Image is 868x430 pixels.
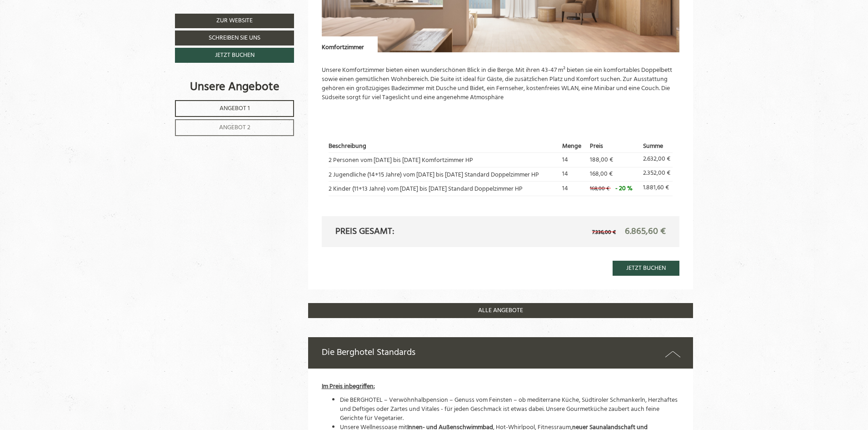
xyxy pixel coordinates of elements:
div: [DATE] [165,7,194,21]
u: Im Preis inbegriffen: [322,381,375,392]
li: Die BERGHOTEL – Verwöhnhalbpension – Genuss vom Feinsten – ob mediterrane Küche, Südtiroler Schma... [340,396,680,423]
p: Unsere Komfortzimmer bieten einen wunderschönen Blick in die Berge. Mit ihren 43-47 m² bieten sie... [322,66,680,102]
span: 168,00 € [590,184,609,193]
a: ALLE ANGEBOTE [308,303,693,318]
div: Preis gesamt: [329,225,501,238]
div: Guten Tag, wie können wir Ihnen helfen? [7,24,129,49]
span: 6.865,60 € [625,224,666,239]
span: 7.336,00 € [592,228,616,237]
div: Berghotel Ratschings [14,26,125,32]
a: Jetzt buchen [613,261,679,276]
td: 14 [559,182,587,196]
a: Zur Website [175,14,294,28]
td: 2 Kinder (11+13 Jahre) vom [DATE] bis [DATE] Standard Doppelzimmer HP [329,182,559,196]
th: Preis [587,140,640,152]
div: Komfortzimmer [322,36,378,52]
td: 14 [559,167,587,181]
small: 10:26 [14,41,125,47]
td: 2 Personen vom [DATE] bis [DATE] Komfortzimmer HP [329,153,559,167]
a: Schreiben Sie uns [175,30,294,46]
span: 188,00 € [590,155,613,165]
div: Die Berghotel Standards [308,337,693,369]
a: Jetzt buchen [175,48,294,63]
th: Beschreibung [329,140,559,152]
td: 2.352,00 € [640,167,673,181]
td: 2.632,00 € [640,153,673,167]
div: Unsere Angebote [175,79,294,96]
span: - 20 % [615,183,633,194]
td: 1.881,60 € [640,182,673,196]
td: 14 [559,153,587,167]
button: Senden [309,241,358,256]
th: Menge [559,140,587,152]
span: 168,00 € [590,169,613,179]
th: Summe [640,140,673,152]
span: Angebot 2 [219,122,250,133]
span: Angebot 1 [219,103,250,114]
td: 2 Jugendliche (14+15 Jahre) vom [DATE] bis [DATE] Standard Doppelzimmer HP [329,167,559,181]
